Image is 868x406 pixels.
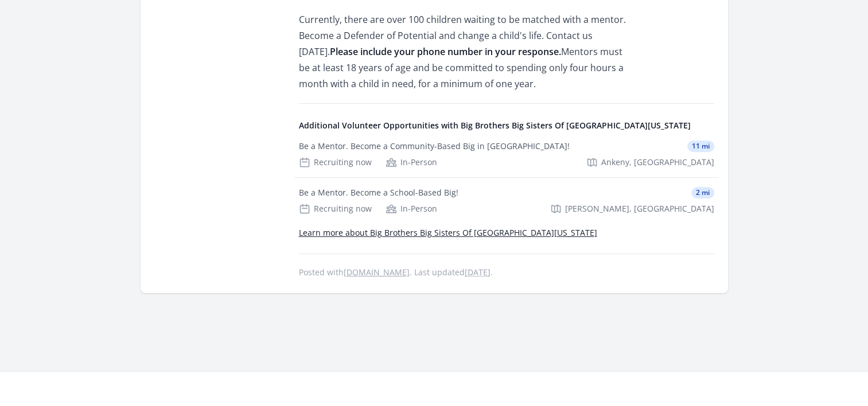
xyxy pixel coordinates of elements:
div: Be a Mentor. Become a School-Based Big! [299,187,458,198]
a: [DOMAIN_NAME] [344,267,410,278]
span: [PERSON_NAME], [GEOGRAPHIC_DATA] [565,203,714,214]
div: Recruiting now [299,157,372,168]
div: In-Person [386,157,437,168]
span: Ankeny, [GEOGRAPHIC_DATA] [601,157,714,168]
span: 11 mi [687,140,714,152]
span: 2 mi [691,187,714,198]
a: Be a Mentor. Become a School-Based Big! 2 mi Recruiting now In-Person [PERSON_NAME], [GEOGRAPHIC_... [294,178,719,224]
a: Be a Mentor. Become a Community-Based Big in [GEOGRAPHIC_DATA]! 11 mi Recruiting now In-Person An... [294,131,719,177]
abbr: Fri, Nov 1, 2024 2:21 PM [465,267,491,278]
a: Learn more about Big Brothers Big Sisters Of [GEOGRAPHIC_DATA][US_STATE] [299,227,597,238]
div: In-Person [386,203,437,214]
div: Recruiting now [299,203,372,214]
h4: Additional Volunteer Opportunities with Big Brothers Big Sisters Of [GEOGRAPHIC_DATA][US_STATE] [299,120,714,131]
p: Currently, there are over 100 children waiting to be matched with a mentor. Become a Defender of ... [299,11,635,92]
p: Posted with . Last updated . [299,268,714,277]
div: Be a Mentor. Become a Community-Based Big in [GEOGRAPHIC_DATA]! [299,140,570,152]
strong: Please include your phone number in your response. [330,45,561,58]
